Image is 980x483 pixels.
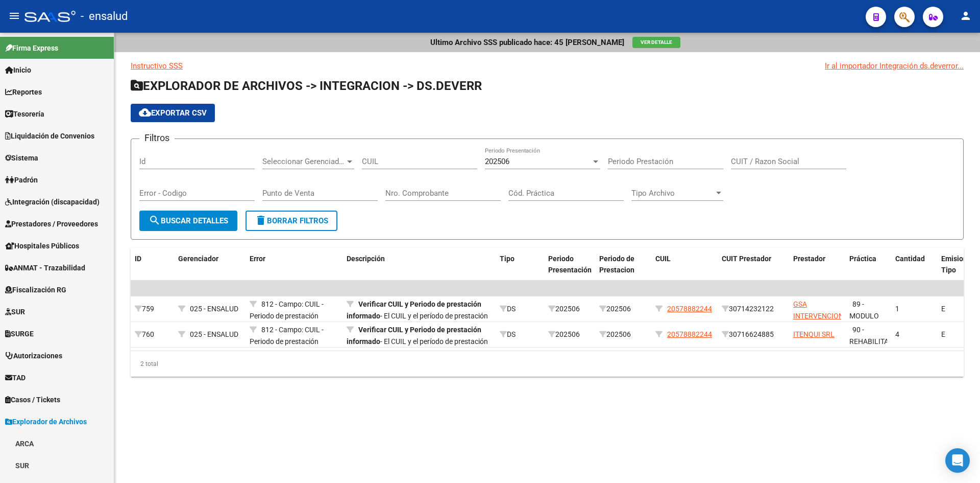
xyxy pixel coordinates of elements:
[5,108,44,120] span: Tesorería
[81,5,128,28] span: - ensalud
[131,79,482,93] span: EXPLORADOR DE ARCHIVOS -> INTEGRACION -> DS.DEVERR
[174,248,246,282] datatable-header-cell: Gerenciador
[5,284,66,295] span: Fiscalización RG
[149,216,228,225] span: Buscar Detalles
[131,61,183,71] a: Instructivo SSS
[789,248,845,282] datatable-header-cell: Prestador
[190,305,238,313] span: 025 - ENSALUD
[793,300,850,343] span: GSA INTERVENCION PSICOEDUCATIVA S.A.
[595,248,651,282] datatable-header-cell: Periodo de Prestacion
[5,42,58,54] span: Firma Express
[631,189,714,198] span: Tipo Archivo
[139,106,151,119] mat-icon: cloud_download
[722,255,771,263] span: CUIT Prestador
[135,303,170,315] div: 759
[941,305,945,313] span: E
[347,326,488,369] span: - El CUIL y el período de prestación informados han sido enviados por distintos RNOS en el períod...
[5,328,34,339] span: SURGE
[347,300,488,343] span: - El CUIL y el período de prestación informados han sido enviados por distintos RNOS en el períod...
[5,240,79,251] span: Hospitales Públicos
[5,218,98,229] span: Prestadores / Proveedores
[641,39,672,45] span: Ver Detalle
[960,10,972,22] mat-icon: person
[178,255,218,263] span: Gerenciador
[891,248,937,282] datatable-header-cell: Cantidad
[5,130,94,142] span: Liquidación de Convenios
[131,104,215,122] button: Exportar CSV
[599,255,634,274] span: Periodo de Prestacion
[632,37,680,48] button: Ver Detalle
[655,255,671,263] span: CUIL
[135,255,141,263] span: ID
[937,248,978,282] datatable-header-cell: Emision Tipo
[246,248,342,282] datatable-header-cell: Error
[262,157,345,166] span: Seleccionar Gerenciador
[5,394,60,405] span: Casos / Tickets
[5,416,87,427] span: Explorador de Archivos
[895,305,899,313] span: 1
[496,248,544,282] datatable-header-cell: Tipo
[895,255,925,263] span: Cantidad
[485,157,509,166] span: 202506
[718,248,789,282] datatable-header-cell: CUIT Prestador
[722,303,785,315] div: 30714232122
[255,216,328,225] span: Borrar Filtros
[149,214,161,226] mat-icon: search
[544,248,595,282] datatable-header-cell: Periodo Presentación
[347,326,481,346] strong: Verificar CUIL y Periodo de prestación informado
[722,329,785,340] div: 30716624885
[5,372,26,383] span: TAD
[500,329,540,340] div: DS
[139,108,207,118] span: Exportar CSV
[430,37,624,48] p: Ultimo Archivo SSS publicado hace: 45 [PERSON_NAME]
[5,174,38,186] span: Padrón
[250,300,324,320] span: 812 - Campo: CUIL - Periodo de prestación
[651,248,718,282] datatable-header-cell: CUIL
[793,255,825,263] span: Prestador
[945,448,970,473] div: Open Intercom Messenger
[500,303,540,315] div: DS
[500,255,514,263] span: Tipo
[849,255,876,263] span: Práctica
[825,60,964,72] div: Ir al importador Integración ds.deverror...
[8,10,20,22] mat-icon: menu
[190,330,238,338] span: 025 - ENSALUD
[667,330,712,338] span: 20578882244
[5,86,42,98] span: Reportes
[131,248,174,282] datatable-header-cell: ID
[845,248,891,282] datatable-header-cell: Práctica
[5,306,25,317] span: SUR
[347,300,481,320] strong: Verificar CUIL y Periodo de prestación informado
[131,351,964,377] div: 2 total
[250,326,324,346] span: 812 - Campo: CUIL - Periodo de prestación
[5,262,85,273] span: ANMAT - Trazabilidad
[548,329,591,340] div: 202506
[246,211,337,231] button: Borrar Filtros
[793,330,835,338] span: ITENQUI SRL
[5,152,38,164] span: Sistema
[599,329,647,340] div: 202506
[250,255,265,263] span: Error
[599,303,647,315] div: 202506
[895,330,899,338] span: 4
[5,64,31,76] span: Inicio
[941,330,945,338] span: E
[667,305,712,313] span: 20578882244
[139,211,237,231] button: Buscar Detalles
[548,255,592,274] span: Periodo Presentación
[5,196,100,208] span: Integración (discapacidad)
[5,350,62,361] span: Autorizaciones
[347,255,385,263] span: Descripción
[548,303,591,315] div: 202506
[342,248,496,282] datatable-header-cell: Descripción
[135,329,170,340] div: 760
[139,131,175,145] h3: Filtros
[255,214,267,226] mat-icon: delete
[941,255,967,274] span: Emision Tipo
